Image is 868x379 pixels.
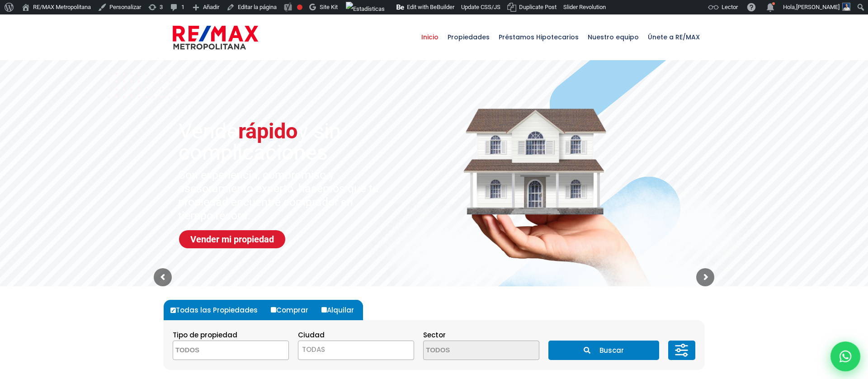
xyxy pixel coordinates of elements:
[320,4,338,10] span: Site Kit
[173,341,261,360] textarea: Search
[170,308,176,313] input: Todas las Propiedades
[796,4,840,10] span: [PERSON_NAME]
[179,230,285,248] a: Vender mi propiedad
[269,300,317,320] label: Comprar
[443,24,494,51] span: Propiedades
[494,14,583,60] a: Préstamos Hipotecarios
[298,330,325,340] span: Ciudad
[298,343,414,356] span: TODAS
[643,24,704,51] span: Únete a RE/MAX
[417,24,443,51] span: Inicio
[319,300,363,320] label: Alquilar
[173,14,258,60] a: RE/MAX Metropolitana
[563,4,606,10] span: Slider Revolution
[297,5,302,10] div: Frase clave objetivo no establecida
[443,14,494,60] a: Propiedades
[168,300,267,320] label: Todas las Propiedades
[583,24,643,51] span: Nuestro equipo
[173,330,237,340] span: Tipo de propiedad
[302,345,325,354] span: TODAS
[298,341,414,360] span: TODAS
[423,330,446,340] span: Sector
[424,341,511,360] textarea: Search
[494,24,583,51] span: Préstamos Hipotecarios
[321,307,327,313] input: Alquilar
[346,2,385,16] img: Visitas de 48 horas. Haz clic para ver más estadísticas del sitio.
[643,14,704,60] a: Únete a RE/MAX
[583,14,643,60] a: Nuestro equipo
[173,24,258,51] img: remax-metropolitana-logo
[179,120,404,163] sr7-txt: Vende y sin complicaciones
[271,307,276,313] input: Comprar
[178,168,386,223] sr7-txt: Con experiencia, compromiso y asesoramiento experto, hacemos que tu propiedad encuentre comprador...
[417,14,443,60] a: Inicio
[238,118,298,143] span: rápido
[548,341,659,360] button: Buscar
